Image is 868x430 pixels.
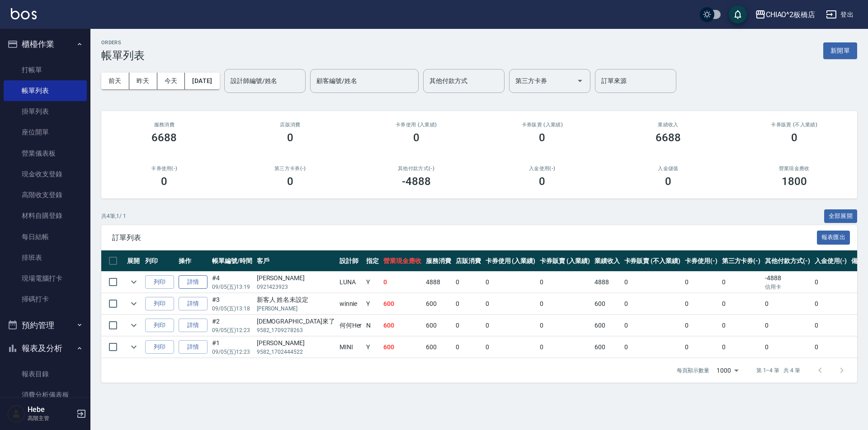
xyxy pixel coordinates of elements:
[4,314,87,337] button: 預約管理
[255,250,337,272] th: 客戶
[823,46,857,55] a: 新開單
[791,131,797,144] h3: 0
[812,272,849,293] td: 0
[101,212,126,220] p: 共 4 筆, 1 / 1
[287,175,293,188] h3: 0
[683,272,720,293] td: 0
[112,166,217,171] h2: 卡券使用(-)
[4,384,87,405] a: 消費分析儀表板
[143,250,176,272] th: 列印
[101,73,129,89] button: 前天
[210,250,255,272] th: 帳單編號/時間
[381,315,424,336] td: 600
[257,317,335,326] div: [DEMOGRAPHIC_DATA]來了
[151,131,177,144] h3: 6688
[424,272,453,293] td: 4888
[4,364,87,384] a: 報表目錄
[538,272,592,293] td: 0
[179,319,208,333] a: 詳情
[483,293,538,314] td: 0
[616,122,721,128] h2: 業績收入
[720,315,763,336] td: 0
[4,289,87,310] a: 掃碼打卡
[539,175,545,188] h3: 0
[337,293,364,314] td: winnie
[453,315,483,336] td: 0
[212,326,252,334] p: 09/05 (五) 12:23
[257,295,335,305] div: 新客人 姓名未設定
[490,122,594,128] h2: 卡券販賣 (入業績)
[592,293,622,314] td: 600
[364,122,468,128] h2: 卡券使用 (入業績)
[720,272,763,293] td: 0
[539,131,545,144] h3: 0
[11,8,37,19] img: Logo
[210,293,255,314] td: #3
[145,319,174,333] button: 列印
[756,366,800,375] p: 第 1–4 筆 共 4 筆
[101,49,145,62] h3: 帳單列表
[538,315,592,336] td: 0
[364,337,381,358] td: Y
[573,74,587,88] button: Open
[257,338,335,348] div: [PERSON_NAME]
[337,250,364,272] th: 設計師
[453,337,483,358] td: 0
[337,337,364,358] td: MINI
[4,122,87,143] a: 座位開單
[381,272,424,293] td: 0
[210,272,255,293] td: #4
[179,340,208,354] a: 詳情
[720,293,763,314] td: 0
[129,73,157,89] button: 昨天
[337,272,364,293] td: LUNA
[763,315,812,336] td: 0
[751,5,819,24] button: CHIAO^2板橋店
[453,272,483,293] td: 0
[381,250,424,272] th: 營業現金應收
[402,175,431,188] h3: -4888
[127,297,141,310] button: expand row
[364,293,381,314] td: Y
[364,272,381,293] td: Y
[822,6,857,23] button: 登出
[622,293,683,314] td: 0
[665,175,671,188] h3: 0
[683,315,720,336] td: 0
[849,250,866,272] th: 備註
[238,166,343,171] h2: 第三方卡券(-)
[364,250,381,272] th: 指定
[622,315,683,336] td: 0
[157,73,185,89] button: 今天
[145,297,174,311] button: 列印
[823,42,857,59] button: 新開單
[337,315,364,336] td: 何何Her
[677,366,709,375] p: 每頁顯示數量
[812,293,849,314] td: 0
[112,122,217,128] h3: 服務消費
[453,293,483,314] td: 0
[210,315,255,336] td: #2
[257,305,335,313] p: [PERSON_NAME]
[763,250,812,272] th: 其他付款方式(-)
[592,315,622,336] td: 600
[490,166,594,171] h2: 入金使用(-)
[257,273,335,283] div: [PERSON_NAME]
[28,405,74,414] h5: Hebe
[824,209,858,223] button: 全部展開
[424,337,453,358] td: 600
[817,231,850,245] button: 報表匯出
[287,131,293,144] h3: 0
[4,101,87,122] a: 掛單列表
[4,337,87,360] button: 報表及分析
[4,80,87,101] a: 帳單列表
[483,250,538,272] th: 卡券使用 (入業績)
[720,250,763,272] th: 第三方卡券(-)
[127,275,141,289] button: expand row
[729,5,747,23] button: save
[179,275,208,289] a: 詳情
[257,348,335,356] p: 9582_1702444522
[622,337,683,358] td: 0
[720,337,763,358] td: 0
[538,337,592,358] td: 0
